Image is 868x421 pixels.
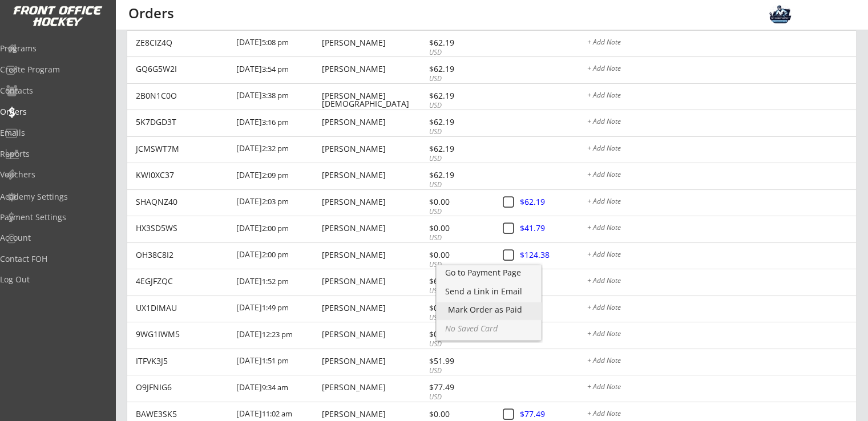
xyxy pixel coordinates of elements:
[262,64,289,74] font: 3:54 pm
[429,65,490,73] div: $62.19
[587,92,856,101] div: + Add Note
[429,154,490,164] div: USD
[236,84,319,110] div: [DATE]
[429,180,490,190] div: USD
[587,224,856,233] div: + Add Note
[445,325,532,333] div: No Saved Card
[322,92,426,108] div: [PERSON_NAME][DEMOGRAPHIC_DATA]
[136,251,229,259] div: OH38C8I2
[322,171,426,179] div: [PERSON_NAME]
[437,265,541,282] a: Go to Payment Page
[236,375,319,401] div: [DATE]
[429,366,490,376] div: USD
[136,92,229,100] div: 2B0N1C0O
[587,251,856,260] div: + Add Note
[429,39,490,47] div: $62.19
[587,39,856,48] div: + Add Note
[445,288,532,295] div: Send a Link in Email
[322,304,426,312] div: [PERSON_NAME]
[236,110,319,136] div: [DATE]
[429,392,490,402] div: USD
[236,190,319,216] div: [DATE]
[322,198,426,206] div: [PERSON_NAME]
[136,145,229,153] div: JCMSWT7M
[429,92,490,100] div: $62.19
[136,357,229,365] div: ITFVK3J5
[587,171,856,180] div: + Add Note
[587,65,856,74] div: + Add Note
[262,90,289,100] font: 3:38 pm
[437,302,541,319] div: If they have paid you through cash, check, online transfer, etc.
[236,243,319,269] div: [DATE]
[587,198,856,207] div: + Add Note
[136,410,229,418] div: BAWE3SK5
[136,118,229,126] div: 5K7DGD3T
[136,383,229,391] div: O9JFNIG6
[429,277,490,285] div: $62.19
[262,249,289,260] font: 2:00 pm
[136,224,229,232] div: HX3SD5WS
[429,118,490,126] div: $62.19
[236,269,319,295] div: [DATE]
[236,296,319,322] div: [DATE]
[262,223,289,233] font: 2:00 pm
[262,302,289,313] font: 1:49 pm
[322,330,426,338] div: [PERSON_NAME]
[322,410,426,418] div: [PERSON_NAME]
[322,224,426,232] div: [PERSON_NAME]
[262,276,289,286] font: 1:52 pm
[136,39,229,47] div: ZE8CIZ4Q
[429,171,490,179] div: $62.19
[520,410,586,418] div: $77.49
[262,382,288,392] font: 9:34 am
[429,127,490,137] div: USD
[429,330,490,338] div: $0.00
[520,224,586,232] div: $41.79
[429,145,490,153] div: $62.19
[322,65,426,73] div: [PERSON_NAME]
[262,170,289,180] font: 2:09 pm
[587,383,856,392] div: + Add Note
[262,329,293,339] font: 12:23 pm
[236,31,319,56] div: [DATE]
[262,355,289,366] font: 1:51 pm
[322,357,426,365] div: [PERSON_NAME]
[429,101,490,111] div: USD
[236,57,319,83] div: [DATE]
[587,410,856,419] div: + Add Note
[448,306,530,314] div: Mark Order as Paid
[322,251,426,259] div: [PERSON_NAME]
[429,207,490,217] div: USD
[429,251,490,259] div: $0.00
[136,277,229,285] div: 4EGJFZQC
[587,118,856,127] div: + Add Note
[236,137,319,163] div: [DATE]
[262,408,292,419] font: 11:02 am
[429,383,490,391] div: $77.49
[322,39,426,47] div: [PERSON_NAME]
[429,198,490,206] div: $0.00
[429,313,490,323] div: USD
[587,277,856,286] div: + Add Note
[136,330,229,338] div: 9WG1IWM5
[429,48,490,58] div: USD
[322,118,426,126] div: [PERSON_NAME]
[262,143,289,153] font: 2:32 pm
[429,304,490,312] div: $0.00
[262,37,289,47] font: 5:08 pm
[437,284,541,301] div: Open popup for option to send email asking for remaining amount
[587,304,856,313] div: + Add Note
[587,357,856,366] div: + Add Note
[429,410,490,418] div: $0.00
[520,198,586,206] div: $62.19
[322,383,426,391] div: [PERSON_NAME]
[587,330,856,339] div: + Add Note
[136,304,229,312] div: UX1DIMAU
[429,357,490,365] div: $51.99
[236,163,319,189] div: [DATE]
[262,196,289,207] font: 2:03 pm
[322,277,426,285] div: [PERSON_NAME]
[429,260,490,270] div: USD
[322,145,426,153] div: [PERSON_NAME]
[136,65,229,73] div: GQ6G5W2I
